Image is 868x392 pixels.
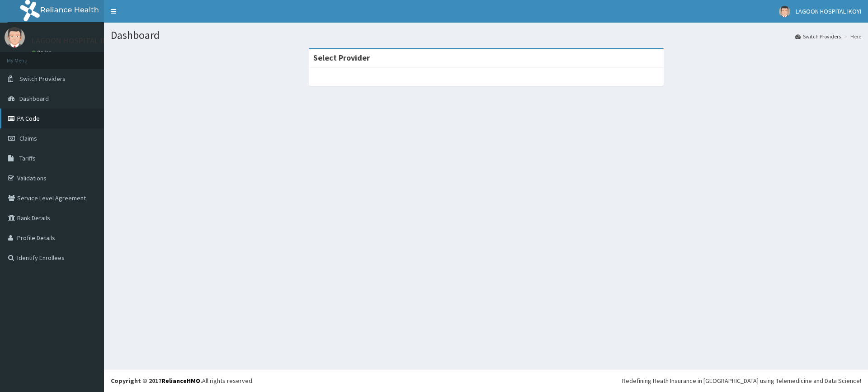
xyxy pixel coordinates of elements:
[796,7,861,15] span: LAGOON HOSPITAL IKOYI
[622,376,861,385] div: Redefining Heath Insurance in [GEOGRAPHIC_DATA] using Telemedicine and Data Science!
[19,134,37,142] span: Claims
[111,377,202,385] strong: Copyright © 2017 .
[111,29,861,41] h1: Dashboard
[19,75,66,83] span: Switch Providers
[32,37,119,45] p: LAGOON HOSPITAL IKOYI
[5,27,25,47] img: User Image
[19,94,49,103] span: Dashboard
[795,33,841,40] a: Switch Providers
[842,33,861,40] li: Here
[779,6,790,17] img: User Image
[19,154,36,162] span: Tariffs
[161,377,200,385] a: RelianceHMO
[104,369,868,392] footer: All rights reserved.
[313,52,370,63] strong: Select Provider
[32,49,53,56] a: Online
